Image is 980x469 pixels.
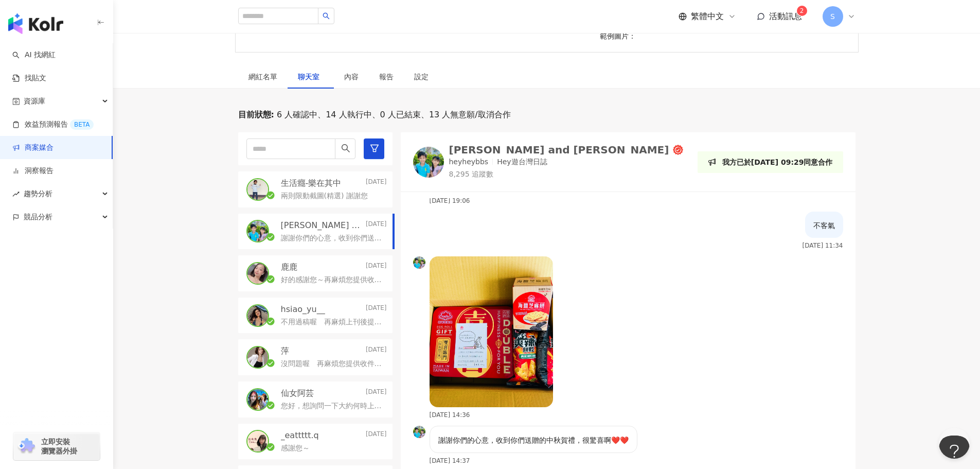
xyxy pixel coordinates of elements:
[797,6,807,16] sup: 2
[247,305,268,326] img: KOL Avatar
[430,197,470,204] p: [DATE] 19:06
[247,179,268,200] img: KOL Avatar
[344,71,359,82] div: 內容
[449,157,489,167] p: heyheybbs
[41,437,77,456] span: 立即安裝 瀏覽器外掛
[366,304,387,315] p: [DATE]
[379,71,394,82] div: 報告
[430,256,553,407] img: IMG_3606.jpeg
[247,431,268,451] img: KOL Avatar
[722,157,833,168] p: 我方已於[DATE] 09:29同意合作
[413,145,684,179] a: KOL Avatar[PERSON_NAME] and [PERSON_NAME]heyheybbsHey遊台灣日誌8,295 追蹤數
[281,443,310,454] p: 感謝您～
[414,71,429,82] div: 設定
[12,73,46,83] a: 找貼文
[370,144,379,153] span: filter
[24,90,45,113] span: 資源庫
[366,178,387,189] p: [DATE]
[430,411,470,419] p: [DATE] 14:36
[281,304,325,315] p: hsiao_yu__
[281,401,383,411] p: 您好，想詢問一下大約何時上刊呢？
[281,191,368,201] p: 兩則限動截圖(精選) 謝謝您
[8,13,63,34] img: logo
[12,143,54,153] a: 商案媒合
[248,71,277,82] div: 網紅名單
[769,11,802,21] span: 活動訊息
[247,221,268,241] img: KOL Avatar
[600,30,825,42] p: 範例圖片：
[12,190,20,198] span: rise
[413,147,444,178] img: KOL Avatar
[298,73,324,80] span: 聊天室
[247,263,268,284] img: KOL Avatar
[12,50,56,60] a: searchAI 找網紅
[438,435,629,446] p: 謝謝你們的心意，收到你們送贈的中秋賀禮，很驚喜啊❤️❤️
[430,457,470,464] p: [DATE] 14:37
[238,109,274,120] p: 目前狀態 :
[281,275,383,285] p: 好的感謝您～再麻煩您提供收件資訊
[247,347,268,368] img: KOL Avatar
[12,166,54,176] a: 洞察報告
[24,182,52,205] span: 趨勢分析
[281,178,342,189] p: 生活癮-樂在其中
[413,256,425,269] img: KOL Avatar
[281,262,297,273] p: 鹿鹿
[497,157,547,167] p: Hey遊台灣日誌
[323,12,330,20] span: search
[281,430,319,441] p: _eattttt.q
[274,109,511,120] span: 6 人確認中、14 人執行中、0 人已結束、13 人無意願/取消合作
[281,345,289,357] p: 萍
[281,359,383,369] p: 沒問題喔 再麻煩您提供收件資訊～
[939,436,970,466] iframe: Toggle Customer Support
[16,438,37,455] img: chrome extension
[281,220,364,231] p: [PERSON_NAME] and [PERSON_NAME]
[800,7,804,14] span: 2
[366,345,387,357] p: [DATE]
[341,144,350,153] span: search
[281,317,383,327] p: 不用過稿喔 再麻煩上刊後提供連結喔！
[830,11,835,22] span: S
[366,388,387,399] p: [DATE]
[247,389,268,410] img: KOL Avatar
[413,426,425,438] img: KOL Avatar
[803,242,843,249] p: [DATE] 11:34
[366,430,387,441] p: [DATE]
[813,220,835,231] p: 不客氣
[13,432,100,460] a: chrome extension立即安裝 瀏覽器外掛
[449,169,684,180] p: 8,295 追蹤數
[281,233,383,244] p: 謝謝你們的心意，收到你們送贈的中秋賀禮，很驚喜啊❤️❤️
[366,262,387,273] p: [DATE]
[366,220,387,231] p: [DATE]
[12,119,94,130] a: 效益預測報告BETA
[281,388,314,399] p: 仙女阿芸
[691,11,724,22] span: 繁體中文
[449,145,669,155] div: [PERSON_NAME] and [PERSON_NAME]
[24,205,52,229] span: 競品分析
